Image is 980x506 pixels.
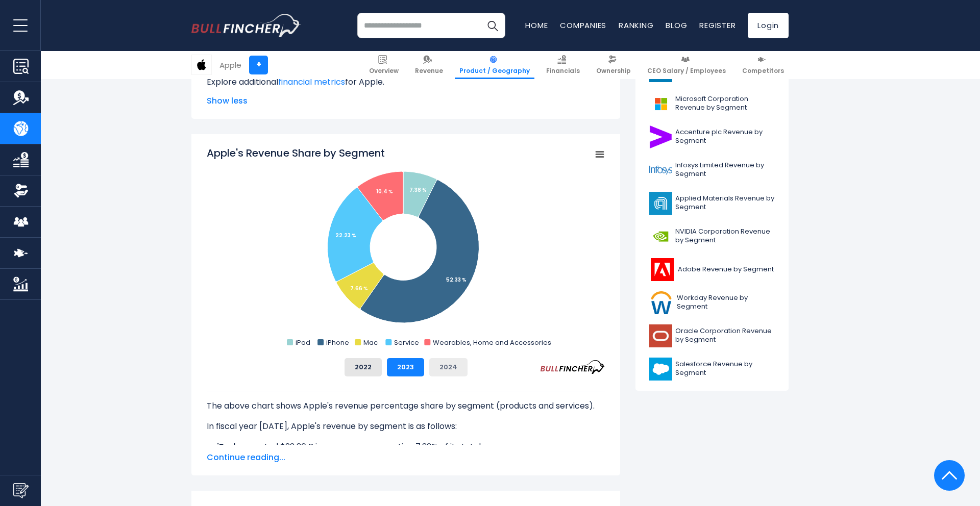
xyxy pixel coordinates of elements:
[207,420,605,433] p: In fiscal year [DATE], Apple's revenue by segment is as follows:
[415,67,443,75] span: Revenue
[596,67,631,75] span: Ownership
[619,20,653,31] a: Ranking
[207,76,605,88] p: Explore additional for Apple.
[742,67,784,75] span: Competitors
[643,51,730,79] a: CEO Salary / Employees
[296,338,310,347] text: iPad
[649,192,672,215] img: AMAT logo
[560,20,606,31] a: Companies
[643,189,781,217] a: Applied Materials Revenue by Segment
[592,51,635,79] a: Ownership
[649,358,672,381] img: CRM logo
[429,358,468,376] button: 2024
[480,13,505,38] button: Search
[207,146,605,350] svg: Apple's Revenue Share by Segment
[207,400,605,412] p: The above chart shows Apple's revenue percentage share by segment (products and services).
[666,20,687,31] a: Blog
[376,188,393,195] tspan: 10.4 %
[207,95,605,107] span: Show less
[546,67,580,75] span: Financials
[446,276,467,284] tspan: 52.33 %
[643,156,781,184] a: Infosys Limited Revenue by Segment
[207,441,605,453] li: generated $28.30 B in revenue, representing 7.38% of its total revenue.
[459,67,530,75] span: Product / Geography
[675,227,775,245] span: NVIDIA Corporation Revenue by Segment
[207,451,605,464] span: Continue reading...
[675,194,775,212] span: Applied Materials Revenue by Segment
[542,51,584,79] a: Financials
[394,338,419,347] text: Service
[649,159,672,182] img: INFY logo
[649,258,675,281] img: ADBE logo
[675,128,775,145] span: Accenture plc Revenue by Segment
[363,338,378,347] text: Mac
[643,355,781,383] a: Salesforce Revenue by Segment
[13,183,29,198] img: Ownership
[350,285,368,292] tspan: 7.66 %
[643,222,781,250] a: NVIDIA Corporation Revenue by Segment
[192,55,211,74] img: AAPL logo
[649,125,672,148] img: ACN logo
[369,67,399,75] span: Overview
[677,294,775,311] span: Workday Revenue by Segment
[643,123,781,151] a: Accenture plc Revenue by Segment
[675,62,775,79] span: Dell Technologies Revenue by Segment
[433,338,551,347] text: Wearables, Home and Accessories
[455,51,534,79] a: Product / Geography
[335,232,356,239] tspan: 22.23 %
[191,14,301,37] img: bullfincher logo
[675,360,775,377] span: Salesforce Revenue by Segment
[643,90,781,118] a: Microsoft Corporation Revenue by Segment
[219,59,241,71] div: Apple
[649,291,674,314] img: WDAY logo
[387,358,424,376] button: 2023
[643,256,781,284] a: Adobe Revenue by Segment
[675,161,775,179] span: Infosys Limited Revenue by Segment
[643,322,781,350] a: Oracle Corporation Revenue by Segment
[364,51,403,79] a: Overview
[525,20,548,31] a: Home
[345,358,382,376] button: 2022
[643,289,781,317] a: Workday Revenue by Segment
[678,265,774,274] span: Adobe Revenue by Segment
[699,20,736,31] a: Register
[649,92,672,115] img: MSFT logo
[278,76,345,88] a: financial metrics
[738,51,789,79] a: Competitors
[748,13,789,38] a: Login
[249,56,268,74] a: +
[410,51,448,79] a: Revenue
[675,327,775,344] span: Oracle Corporation Revenue by Segment
[649,324,672,347] img: ORCL logo
[409,186,427,194] tspan: 7.38 %
[649,225,672,248] img: NVDA logo
[191,14,301,37] a: Go to homepage
[326,338,349,347] text: iPhone
[217,441,235,452] b: iPad
[207,146,385,160] tspan: Apple's Revenue Share by Segment
[675,95,775,112] span: Microsoft Corporation Revenue by Segment
[647,67,726,75] span: CEO Salary / Employees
